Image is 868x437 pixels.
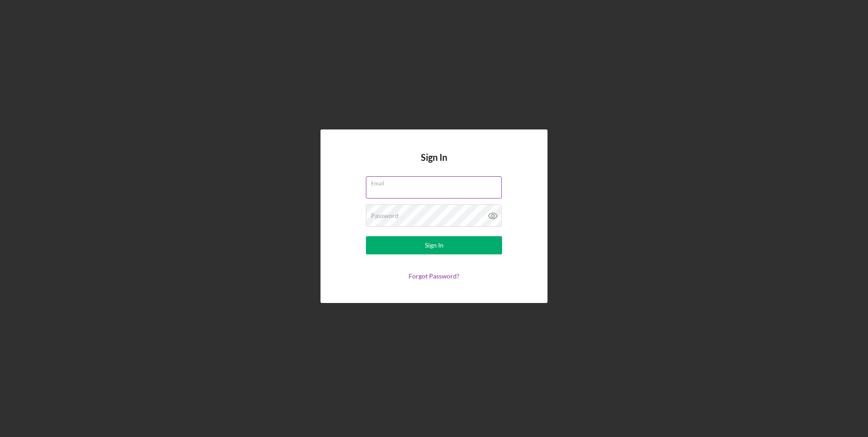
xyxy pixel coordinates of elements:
a: Forgot Password? [409,272,459,280]
div: Sign In [425,236,444,254]
button: Sign In [366,236,502,254]
label: Password [371,212,399,219]
label: Email [371,177,502,187]
h4: Sign In [421,152,447,176]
